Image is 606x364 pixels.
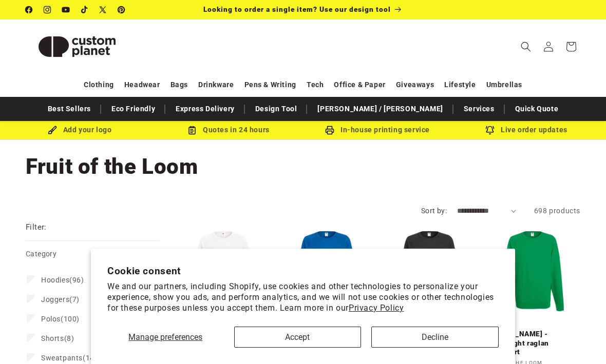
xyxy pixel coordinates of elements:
img: In-house printing [325,126,334,135]
a: Design Tool [250,100,302,118]
a: Headwear [124,76,160,94]
div: Live order updates [452,124,601,136]
h2: Cookie consent [107,265,499,277]
button: Accept [234,327,362,348]
label: Sort by: [421,207,447,215]
a: Clothing [84,76,114,94]
a: Umbrellas [486,76,522,94]
img: Order updates [485,126,495,135]
a: Giveaways [396,76,434,94]
summary: Search [515,35,537,58]
a: Drinkware [198,76,234,94]
a: Office & Paper [334,76,385,94]
img: Order Updates Icon [187,126,197,135]
a: Pens & Writing [244,76,296,94]
span: Shorts [41,334,64,342]
span: Hoodies [41,276,69,284]
span: Looking to order a single item? Use our design tool [203,5,391,13]
a: Eco Friendly [106,100,160,118]
a: Services [459,100,500,118]
span: Sweatpants [41,354,83,362]
a: Tech [307,76,324,94]
img: Custom Planet [26,24,128,70]
a: Express Delivery [171,100,240,118]
span: (100) [41,314,80,323]
span: Polos [41,315,61,323]
a: Bags [171,76,188,94]
span: Manage preferences [128,332,202,342]
span: (8) [41,334,74,343]
span: 698 products [534,207,580,215]
a: Privacy Policy [349,303,404,313]
span: Category [26,250,56,258]
h1: Fruit of the Loom [26,153,580,180]
a: Custom Planet [22,19,132,73]
a: Quick Quote [510,100,564,118]
h2: Filter: [26,221,47,233]
a: [PERSON_NAME] / [PERSON_NAME] [312,100,448,118]
div: In-house printing service [303,124,452,136]
summary: Category (0 selected) [26,241,159,267]
button: Decline [371,327,499,348]
a: [PERSON_NAME] - Lightweight raglan sweatshirt [484,330,581,357]
div: Quotes in 24 hours [154,124,303,136]
p: We and our partners, including Shopify, use cookies and other technologies to personalize your ex... [107,281,499,313]
button: Manage preferences [107,327,224,348]
span: (96) [41,275,84,285]
a: Best Sellers [43,100,96,118]
span: (14) [41,353,97,362]
div: Add your logo [5,124,154,136]
img: Brush Icon [48,126,57,135]
a: Lifestyle [444,76,476,94]
span: Joggers [41,295,69,304]
span: (7) [41,295,80,304]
